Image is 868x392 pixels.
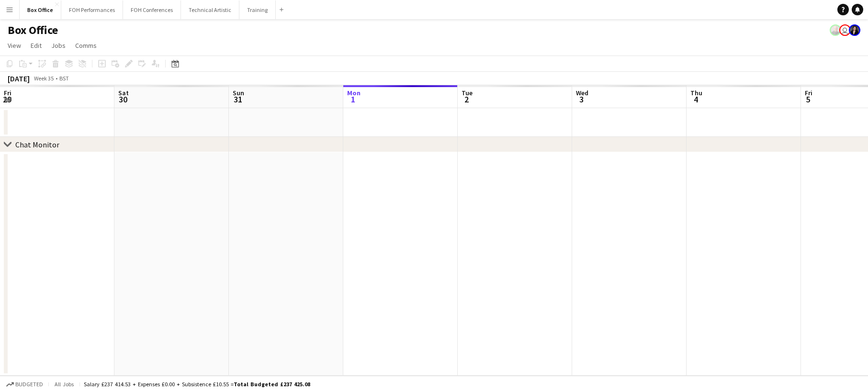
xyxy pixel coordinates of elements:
button: Budgeted [5,379,45,390]
span: Thu [690,89,702,97]
span: Comms [75,41,97,50]
span: 1 [346,94,361,105]
span: Mon [347,89,361,97]
span: 30 [117,94,129,105]
span: 31 [231,94,244,105]
button: Box Office [20,0,61,19]
button: FOH Conferences [123,0,181,19]
span: Sat [118,89,129,97]
span: View [8,41,21,50]
div: Salary £237 414.53 + Expenses £0.00 + Subsistence £10.55 = [84,381,310,388]
a: View [4,39,25,52]
span: All jobs [53,381,76,388]
span: 3 [575,94,588,105]
span: 2 [460,94,473,105]
span: Jobs [51,41,66,50]
span: Budgeted [15,381,43,388]
span: Week 35 [32,75,56,82]
app-user-avatar: PERM Chris Nye [830,24,841,36]
span: 4 [689,94,702,105]
h1: Box Office [8,23,58,37]
button: Training [239,0,276,19]
div: BST [59,75,69,82]
button: FOH Performances [61,0,123,19]
a: Edit [27,39,45,52]
span: Fri [4,89,11,97]
app-user-avatar: Millie Haldane [839,24,851,36]
a: Jobs [47,39,69,52]
span: Wed [576,89,588,97]
span: Tue [462,89,473,97]
div: Chat Monitor [15,140,59,149]
a: Comms [71,39,101,52]
span: Fri [805,89,812,97]
app-user-avatar: Lexi Clare [849,24,860,36]
span: 5 [803,94,812,105]
span: Total Budgeted £237 425.08 [234,381,310,388]
button: Technical Artistic [181,0,239,19]
div: [DATE] [8,74,30,83]
span: Edit [31,41,42,50]
span: Sun [233,89,244,97]
span: 29 [2,94,11,105]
